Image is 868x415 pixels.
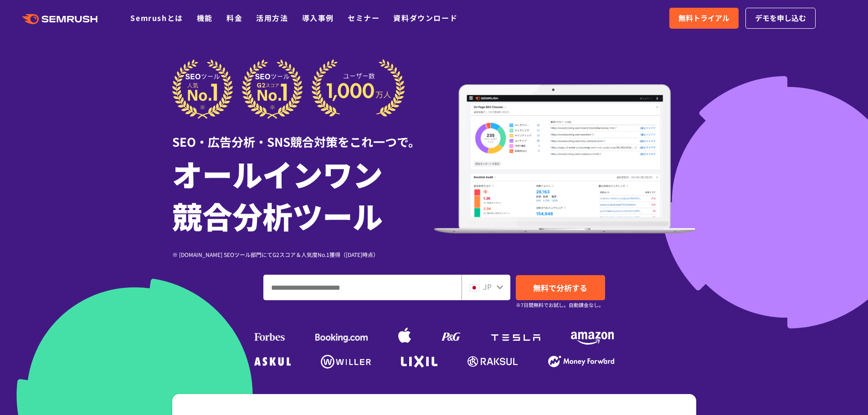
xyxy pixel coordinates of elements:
input: ドメイン、キーワードまたはURLを入力してください [264,275,461,300]
div: SEO・広告分析・SNS競合対策をこれ一つで。 [172,119,434,150]
a: 無料トライアル [669,8,739,29]
a: 資料ダウンロード [393,12,457,23]
a: セミナー [348,12,380,23]
a: 活用方法 [256,12,288,23]
a: 料金 [226,12,242,23]
a: Semrushとは [130,12,183,23]
span: JP [483,281,492,292]
a: デモを申し込む [745,8,816,29]
a: 機能 [197,12,213,23]
a: 無料で分析する [516,275,605,300]
h1: オールインワン 競合分析ツール [172,153,434,236]
a: 導入事例 [302,12,334,23]
span: 無料トライアル [678,12,729,24]
div: ※ [DOMAIN_NAME] SEOツール部門にてG2スコア＆人気度No.1獲得（[DATE]時点） [172,250,434,259]
span: デモを申し込む [755,12,806,24]
span: 無料で分析する [533,282,587,293]
small: ※7日間無料でお試し。自動課金なし。 [516,301,604,309]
